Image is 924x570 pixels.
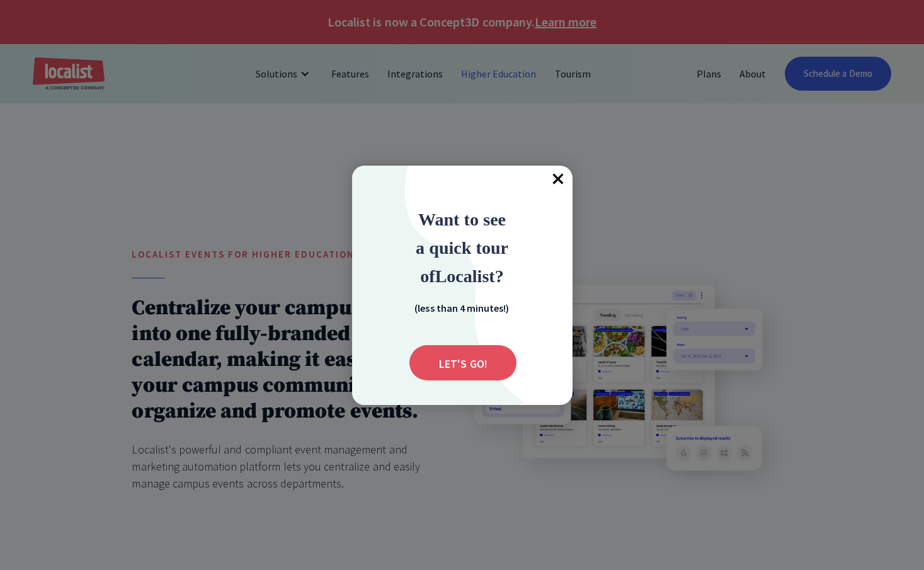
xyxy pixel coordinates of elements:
span: Close [545,166,573,193]
div: Want to see a quick tour of Localist? [377,205,547,290]
strong: ur of [420,238,508,286]
span: Want to see [418,210,506,229]
div: (less than 4 minutes!) [399,300,525,315]
strong: (less than 4 minutes!) [414,302,509,314]
div: Close popup [545,166,573,193]
div: Submit [409,345,516,380]
span: Localist? [435,266,504,286]
strong: a quick to [416,238,491,258]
